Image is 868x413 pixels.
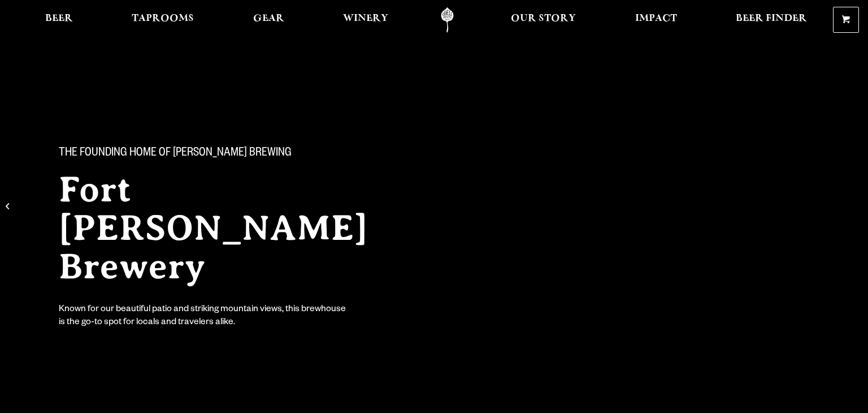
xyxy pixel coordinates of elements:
a: Taprooms [124,7,201,33]
span: Winery [343,14,388,23]
a: Gear [246,7,292,33]
div: Known for our beautiful patio and striking mountain views, this brewhouse is the go-to spot for l... [59,304,348,330]
span: The Founding Home of [PERSON_NAME] Brewing [59,147,292,161]
span: Taprooms [132,14,194,23]
span: Our Story [511,14,576,23]
a: Beer [38,7,80,33]
span: Beer Finder [736,14,807,23]
h2: Fort [PERSON_NAME] Brewery [59,170,411,286]
span: Beer [45,14,73,23]
a: Winery [336,7,396,33]
span: Gear [253,14,284,23]
a: Odell Home [426,7,468,33]
a: Impact [628,7,684,33]
span: Impact [635,14,677,23]
a: Beer Finder [728,7,814,33]
a: Our Story [504,7,583,33]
